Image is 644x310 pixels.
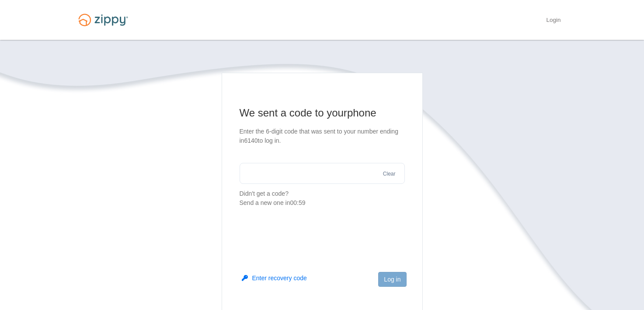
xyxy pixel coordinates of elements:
[240,198,405,208] div: Send a new one in 00:59
[546,17,560,25] a: Login
[378,272,406,287] button: Log in
[242,274,307,282] button: Enter recovery code
[380,170,398,178] button: Clear
[73,10,133,30] img: Logo
[240,127,405,145] p: Enter the 6-digit code that was sent to your number ending in 6140 to log in.
[240,106,405,120] h1: We sent a code to your phone
[240,189,405,208] p: Didn't get a code?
